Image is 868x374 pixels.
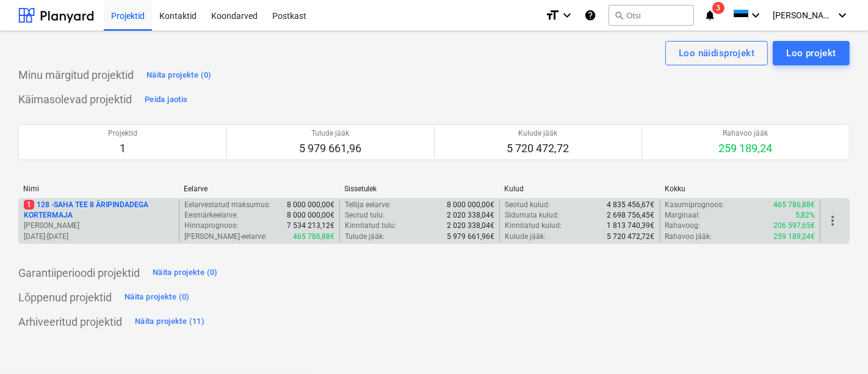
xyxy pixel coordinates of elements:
[184,210,238,221] p: Eesmärkeelarve :
[545,8,560,23] i: format_size
[24,232,174,242] p: [DATE] - [DATE]
[345,200,391,210] p: Tellija eelarve :
[607,210,655,221] p: 2 698 756,45€
[18,290,112,305] p: Lõppenud projektid
[24,200,174,221] p: 128 - SAHA TEE 8 ÄRIPINDADEGA KORTERMAJA
[665,210,701,221] p: Marginaal :
[150,263,221,283] button: Näita projekte (0)
[293,232,335,242] p: 465 786,88€
[807,315,868,374] iframe: Chat Widget
[825,213,840,228] span: more_vert
[142,90,190,109] button: Peida jaotis
[184,232,267,242] p: [PERSON_NAME]-eelarve :
[665,221,701,231] p: Rahavoog :
[447,232,494,242] p: 5 979 661,96€
[345,232,385,242] p: Tulude jääk :
[447,210,494,221] p: 2 020 338,04€
[108,141,137,156] p: 1
[345,221,396,231] p: Kinnitatud tulu :
[121,288,193,307] button: Näita projekte (0)
[184,200,270,210] p: Eelarvestatud maksumus :
[145,93,187,107] div: Peida jaotis
[184,185,335,193] div: Eelarve
[719,128,773,139] p: Rahavoo jääk
[132,312,208,332] button: Näita projekte (11)
[287,200,335,210] p: 8 000 000,00€
[18,92,132,107] p: Käimasolevad projektid
[773,10,834,20] span: [PERSON_NAME]
[584,8,596,23] i: Abikeskus
[18,68,134,82] p: Minu märgitud projektid
[108,128,137,139] p: Projektid
[614,10,624,20] span: search
[18,266,140,280] p: Garantiiperioodi projektid
[300,141,362,156] p: 5 979 661,96
[287,210,335,221] p: 8 000 000,00€
[607,232,655,242] p: 5 720 472,72€
[560,8,574,23] i: keyboard_arrow_down
[773,232,815,242] p: 259 189,24€
[18,315,122,329] p: Arhiveeritud projektid
[505,221,562,231] p: Kinnitatud kulud :
[679,45,754,61] div: Loo näidisprojekt
[125,290,190,304] div: Näita projekte (0)
[135,315,204,329] div: Näita projekte (11)
[447,200,494,210] p: 8 000 000,00€
[300,128,362,139] p: Tulude jääk
[153,266,218,280] div: Näita projekte (0)
[773,221,815,231] p: 206 597,65€
[607,221,655,231] p: 1 813 740,39€
[447,221,494,231] p: 2 020 338,04€
[773,41,850,65] button: Loo projekt
[507,141,570,156] p: 5 720 472,72
[23,185,174,193] div: Nimi
[344,185,495,193] div: Sissetulek
[24,221,174,231] p: [PERSON_NAME]
[345,210,385,221] p: Seotud tulu :
[712,2,725,14] span: 3
[665,185,816,193] div: Kokku
[184,221,238,231] p: Hinnaprognoos :
[665,200,725,210] p: Kasumiprognoos :
[835,8,850,23] i: keyboard_arrow_down
[665,232,712,242] p: Rahavoo jääk :
[748,8,763,23] i: keyboard_arrow_down
[505,232,546,242] p: Kulude jääk :
[719,141,773,156] p: 259 189,24
[143,65,215,85] button: Näita projekte (0)
[507,128,570,139] p: Kulude jääk
[609,5,694,26] button: Otsi
[505,200,550,210] p: Seotud kulud :
[704,8,716,23] i: notifications
[24,200,174,242] div: 1128 -SAHA TEE 8 ÄRIPINDADEGA KORTERMAJA[PERSON_NAME][DATE]-[DATE]
[786,45,836,61] div: Loo projekt
[795,210,815,221] p: 5,82%
[146,68,212,82] div: Näita projekte (0)
[287,221,335,231] p: 7 534 213,12€
[607,200,655,210] p: 4 835 456,67€
[665,41,768,65] button: Loo näidisprojekt
[505,210,559,221] p: Sidumata kulud :
[773,200,815,210] p: 465 786,88€
[504,185,655,193] div: Kulud
[24,200,34,210] span: 1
